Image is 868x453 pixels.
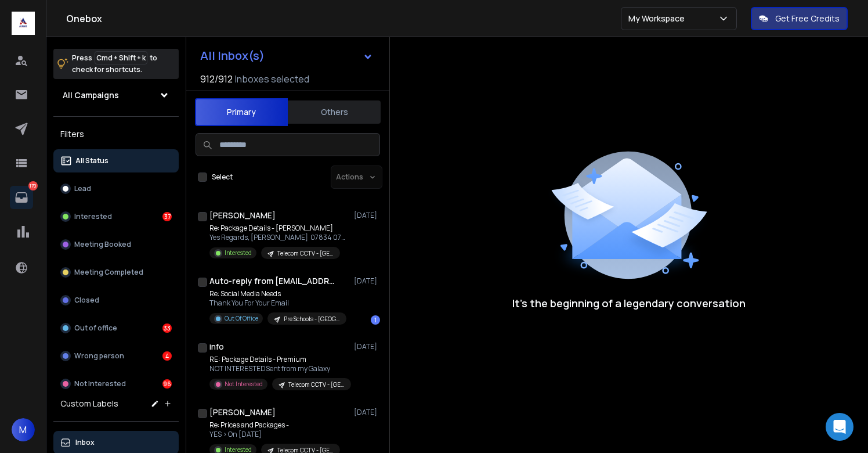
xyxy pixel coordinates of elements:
button: Not Interested96 [53,372,179,396]
button: Meeting Completed [53,261,179,284]
h3: Inboxes selected [235,72,309,86]
button: M [12,418,35,441]
div: 4 [162,351,172,361]
p: Thank You For Your Email [209,299,346,308]
img: logo [12,12,35,35]
p: Press to check for shortcuts. [72,52,157,75]
p: Wrong person [74,351,124,361]
p: Re: Social Media Needs [209,289,346,299]
p: Telecom CCTV - [GEOGRAPHIC_DATA] [277,249,333,258]
p: Not Interested [225,380,263,389]
p: Yes Regards, [PERSON_NAME] 07834 073725 [PERSON_NAME][EMAIL_ADDRESS][PERSON_NAME][DOMAIN_NAME] Se... [209,233,349,242]
h1: info [209,341,224,353]
p: RE: Package Details - Premium [209,355,349,364]
button: Out of office33 [53,317,179,340]
p: Closed [74,296,99,305]
p: [DATE] [354,276,380,286]
button: Primary [195,98,288,126]
p: Interested [225,249,252,257]
p: Meeting Completed [74,268,143,277]
button: Others [288,99,381,125]
h1: [PERSON_NAME] [209,407,276,418]
h3: Custom Labels [60,398,118,409]
button: Closed [53,289,179,312]
p: YES > On [DATE] [209,430,340,439]
h1: All Inbox(s) [200,50,265,62]
button: All Status [53,149,179,172]
button: Lead [53,177,179,200]
h1: [PERSON_NAME] [209,210,276,221]
button: Interested37 [53,205,179,228]
div: 33 [162,323,172,333]
p: Out of office [74,323,117,333]
p: Out Of Office [225,314,258,323]
p: [DATE] [354,342,380,351]
p: My Workspace [628,13,689,24]
p: 170 [28,181,38,190]
h1: Onebox [66,12,621,26]
h1: All Campaigns [63,89,119,101]
div: Open Intercom Messenger [826,413,853,441]
p: Re: Package Details - [PERSON_NAME] [209,224,349,233]
label: Select [212,172,233,182]
p: Telecom CCTV - [GEOGRAPHIC_DATA] [288,380,344,389]
span: 912 / 912 [200,72,233,86]
div: 37 [162,212,172,221]
p: [DATE] [354,211,380,220]
button: Meeting Booked [53,233,179,256]
button: Get Free Credits [751,7,848,30]
p: Inbox [75,438,95,447]
p: Not Interested [74,379,126,389]
p: Re: Prices and Packages - [209,420,340,430]
h3: Filters [53,126,179,142]
p: Lead [74,184,91,193]
span: Cmd + Shift + k [95,51,147,64]
p: Pre Schools - [GEOGRAPHIC_DATA] [284,315,339,323]
p: Get Free Credits [775,13,840,24]
div: 1 [371,315,380,325]
p: Interested [74,212,112,221]
button: Wrong person4 [53,344,179,368]
h1: Auto-reply from [EMAIL_ADDRESS][DOMAIN_NAME] [209,275,337,287]
a: 170 [10,186,33,209]
p: Meeting Booked [74,240,131,249]
p: NOT INTERESTEDSent from my Galaxy [209,364,349,373]
p: All Status [75,156,108,166]
p: It’s the beginning of a legendary conversation [512,295,746,311]
div: 96 [162,379,172,389]
button: All Campaigns [53,84,179,107]
p: [DATE] [354,408,380,417]
button: All Inbox(s) [191,44,382,67]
